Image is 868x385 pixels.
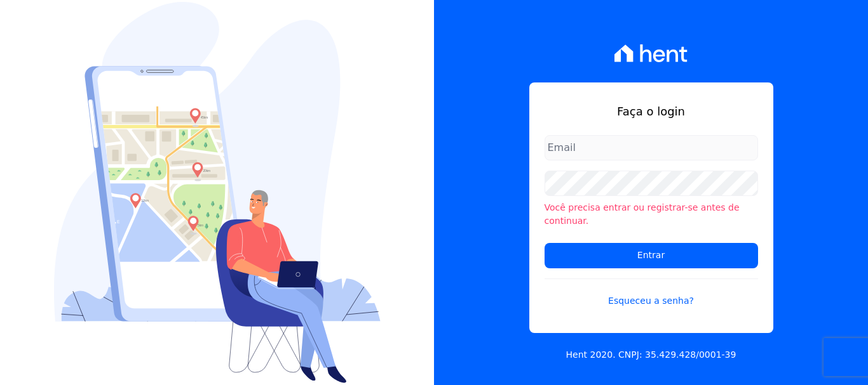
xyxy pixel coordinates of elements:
[545,278,758,308] a: Esqueceu a senha?
[545,201,758,228] li: Você precisa entrar ou registrar-se antes de continuar.
[545,103,758,120] h1: Faça o login
[54,2,381,383] img: Login
[566,348,736,362] p: Hent 2020. CNPJ: 35.429.428/0001-39
[545,135,758,160] input: Email
[545,243,758,268] input: Entrar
